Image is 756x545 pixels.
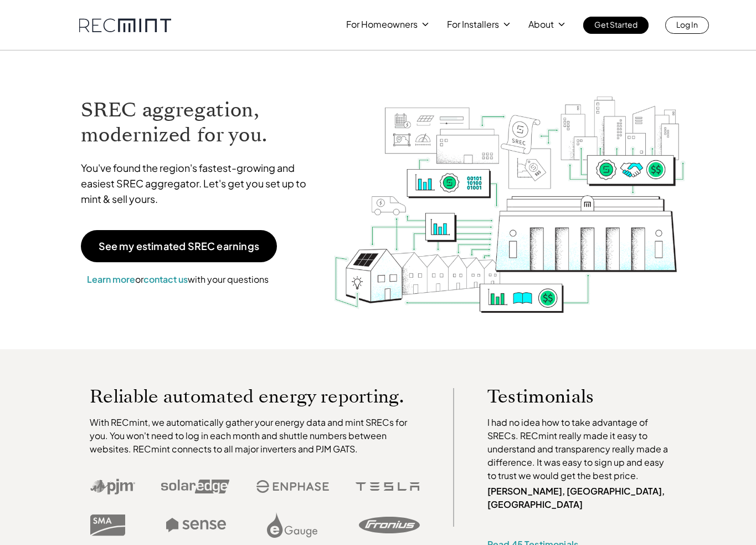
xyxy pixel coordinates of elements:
p: I had no idea how to take advantage of SRECs. RECmint really made it easy to understand and trans... [487,416,673,482]
p: [PERSON_NAME], [GEOGRAPHIC_DATA], [GEOGRAPHIC_DATA] [487,485,673,511]
a: Log In [665,17,709,34]
a: contact us [143,273,188,285]
p: or with your questions [81,272,275,287]
a: Learn more [87,273,135,285]
img: RECmint value cycle [333,67,686,316]
p: Reliable automated energy reporting. [90,388,420,405]
h1: SREC aggregation, modernized for you. [81,98,317,147]
p: You've found the region's fastest-growing and easiest SREC aggregator. Let's get you set up to mi... [81,160,317,207]
p: Log In [676,17,698,32]
p: See my estimated SREC earnings [99,241,259,251]
a: See my estimated SREC earnings [81,230,277,262]
p: Testimonials [487,388,652,405]
p: About [528,17,554,32]
p: Get Started [594,17,637,32]
p: For Homeowners [346,17,418,32]
a: Get Started [583,17,649,34]
p: For Installers [447,17,499,32]
p: With RECmint, we automatically gather your energy data and mint SRECs for you. You won't need to ... [90,416,420,456]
